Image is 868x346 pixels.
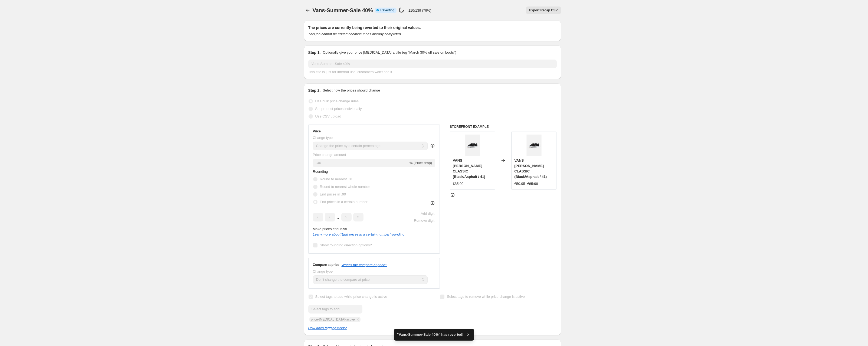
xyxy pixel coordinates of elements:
[308,305,362,314] input: Select tags to add
[529,8,558,12] span: Export Recap CSV
[313,7,373,13] span: Vans-Summer-Sale 40%
[337,213,340,221] span: .
[453,158,485,179] span: VANS [PERSON_NAME] CLASSIC (Black/Asphalt / 41)
[315,295,387,299] span: Select tags to add while price change is active
[313,159,408,167] input: -15
[397,332,463,337] span: "Vans-Summer-Sale 40%" has reverted!
[313,129,321,133] h3: Price
[527,181,538,187] strike: €85.00
[323,50,456,55] p: Optionally give your price [MEDICAL_DATA] a title (eg "March 30% off sale on boots")
[304,6,312,14] button: Price change jobs
[313,213,323,221] input: ﹡
[320,192,346,196] span: End prices in .99
[308,50,321,55] h2: Step 1.
[342,227,347,231] b: .95
[308,60,557,68] input: 30% off holiday sale
[447,295,525,299] span: Select tags to remove while price change is active
[450,125,557,129] h6: STOREFRONT EXAMPLE
[315,107,362,111] span: Set product prices individually
[313,232,405,236] i: Learn more about " End prices in a certain number " rounding
[308,326,347,330] a: How does tagging work?
[313,269,333,273] span: Change type
[320,200,368,204] span: End prices in a certain number
[308,70,392,74] span: This title is just for internal use, customers won't see it
[308,88,321,93] h2: Step 2.
[453,181,464,187] div: €85.00
[523,135,545,156] img: 8ccbc52561a3479c9605f672d8f41085_4c4719c8-6f4e-4a24-89c8-1efa09c21a84_80x.jpg
[514,181,525,187] div: €50.95
[526,6,561,14] button: Export Recap CSV
[342,263,387,267] button: What's the compare at price?
[308,25,557,30] h2: The prices are currently being reverted to their original values.
[325,213,335,221] input: ﹡
[380,8,394,12] span: Reverting
[313,232,405,236] a: Learn more about"End prices in a certain number"rounding
[341,213,352,221] input: ﹡
[461,135,483,156] img: 8ccbc52561a3479c9605f672d8f41085_4c4719c8-6f4e-4a24-89c8-1efa09c21a84_80x.jpg
[320,185,370,189] span: Round to nearest whole number
[313,263,339,267] h3: Compare at price
[313,227,347,231] span: Make prices end in
[320,243,372,247] span: Show rounding direction options?
[514,158,547,179] span: VANS [PERSON_NAME] CLASSIC (Black/Asphalt / 41)
[315,114,341,118] span: Use CSV upload
[408,8,431,12] p: 110/139 (79%)
[320,177,353,181] span: Round to nearest .01
[315,99,359,103] span: Use bulk price change rules
[308,32,402,36] i: This job cannot be edited because it has already completed.
[353,213,363,221] input: ﹡
[313,169,328,174] span: Rounding
[410,161,432,165] span: % (Price drop)
[313,153,346,157] span: Price change amount
[430,143,435,148] div: help
[323,88,380,93] p: Select how the prices should change
[313,136,333,140] span: Change type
